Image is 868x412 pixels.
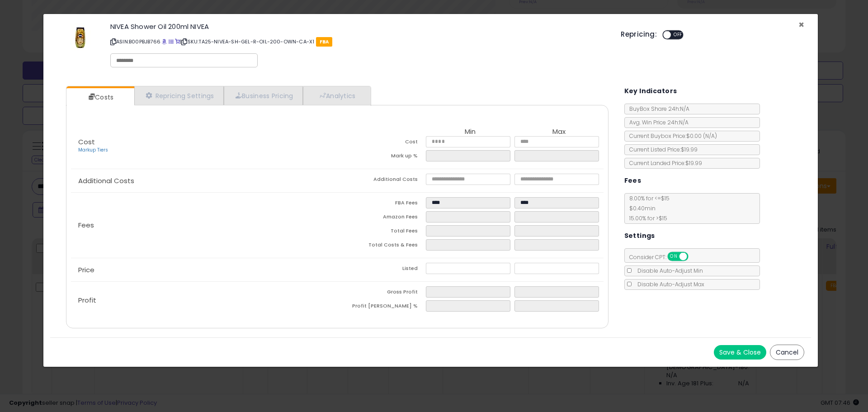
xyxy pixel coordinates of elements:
span: FBA [316,37,333,47]
span: BuyBox Share 24h: N/A [625,105,689,113]
a: Your listing only [175,38,180,45]
span: $0.40 min [625,204,656,212]
td: Listed [337,263,426,277]
button: Save & Close [714,345,766,360]
th: Max [514,128,603,136]
span: ( N/A ) [703,132,717,140]
p: Additional Costs [71,177,337,185]
h3: NIVEA Shower Oil 200ml NIVEA [110,23,607,30]
span: Current Buybox Price: [625,132,717,140]
td: Cost [337,136,426,150]
span: $0.00 [686,132,717,140]
span: Avg. Win Price 24h: N/A [625,118,689,126]
span: OFF [671,31,685,39]
p: ASIN: B00PBJB766 | SKU: TA25-NIVEA-SH-GEL-R-OIL-200-OWN-CA-X1 [110,34,607,49]
a: Business Pricing [224,86,303,105]
img: 41ltwdmkDML._SL60_.jpg [70,23,90,50]
span: 8.00 % for <= $15 [625,194,670,222]
button: Cancel [770,345,804,360]
td: Gross Profit [337,286,426,300]
th: Min [426,128,514,136]
span: Disable Auto-Adjust Min [633,267,703,275]
a: Analytics [303,86,370,105]
p: Fees [71,222,337,229]
a: BuyBox page [162,38,167,45]
td: Amazon Fees [337,211,426,225]
h5: Key Indicators [624,85,677,97]
a: Markup Tiers [78,147,108,153]
a: Costs [66,88,133,106]
td: FBA Fees [337,197,426,211]
a: All offer listings [169,38,174,45]
h5: Repricing: [621,31,657,38]
span: Current Listed Price: $19.99 [625,146,698,153]
p: Price [71,266,337,274]
h5: Settings [624,230,655,242]
td: Total Fees [337,225,426,239]
span: Consider CPT: [625,253,700,261]
td: Additional Costs [337,174,426,188]
h5: Fees [624,175,642,186]
td: Profit [PERSON_NAME] % [337,300,426,314]
span: OFF [687,253,701,260]
td: Mark up % [337,150,426,164]
span: ON [668,253,679,260]
span: × [798,18,804,31]
span: 15.00 % for > $15 [625,214,667,222]
a: Repricing Settings [134,86,224,105]
p: Cost [71,138,337,154]
p: Profit [71,297,337,304]
td: Total Costs & Fees [337,239,426,253]
span: Disable Auto-Adjust Max [633,280,704,288]
span: Current Landed Price: $19.99 [625,159,702,167]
